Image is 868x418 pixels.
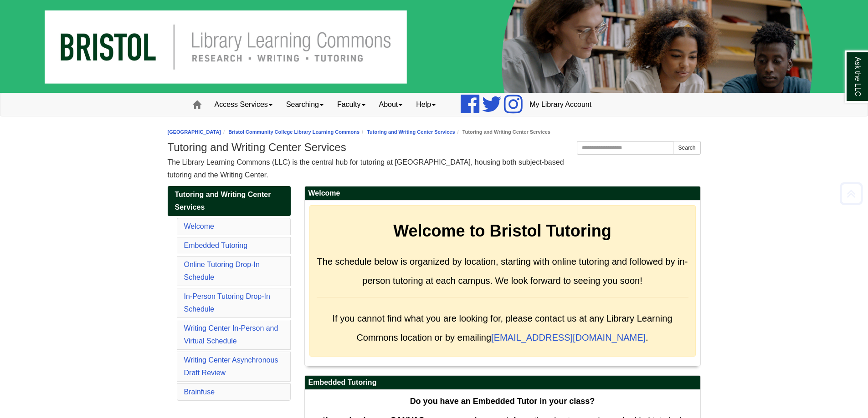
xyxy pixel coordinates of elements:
[673,141,700,155] button: Search
[455,128,550,136] li: Tutoring and Writing Center Services
[837,187,866,200] a: Back to Top
[168,129,221,135] a: [GEOGRAPHIC_DATA]
[184,356,278,377] a: Writing Center Asynchronous Draft Review
[184,292,270,313] a: In-Person Tutoring Drop-In Schedule
[168,186,291,216] a: Tutoring and Writing Center Services
[410,397,595,406] strong: Do you have an Embedded Tutor in your class?
[332,313,672,342] span: If you cannot find what you are looking for, please contact us at any Library Learning Commons lo...
[330,93,372,116] a: Faculty
[168,158,564,179] span: The Library Learning Commons (LLC) is the central hub for tutoring at [GEOGRAPHIC_DATA], housing ...
[279,93,330,116] a: Searching
[491,332,646,342] a: [EMAIL_ADDRESS][DOMAIN_NAME]
[372,93,410,116] a: About
[208,93,279,116] a: Access Services
[305,186,700,201] h2: Welcome
[305,376,700,390] h2: Embedded Tutoring
[228,129,360,135] a: Bristol Community College Library Learning Commons
[168,141,701,154] h1: Tutoring and Writing Center Services
[184,388,215,396] a: Brainfuse
[184,242,248,249] a: Embedded Tutoring
[184,261,260,281] a: Online Tutoring Drop-In Schedule
[175,191,271,211] span: Tutoring and Writing Center Services
[184,324,278,345] a: Writing Center In-Person and Virtual Schedule
[367,129,455,135] a: Tutoring and Writing Center Services
[168,128,701,136] nav: breadcrumb
[317,257,688,286] span: The schedule below is organized by location, starting with online tutoring and followed by in-per...
[184,222,214,230] a: Welcome
[523,93,598,116] a: My Library Account
[393,222,611,240] strong: Welcome to Bristol Tutoring
[409,93,442,116] a: Help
